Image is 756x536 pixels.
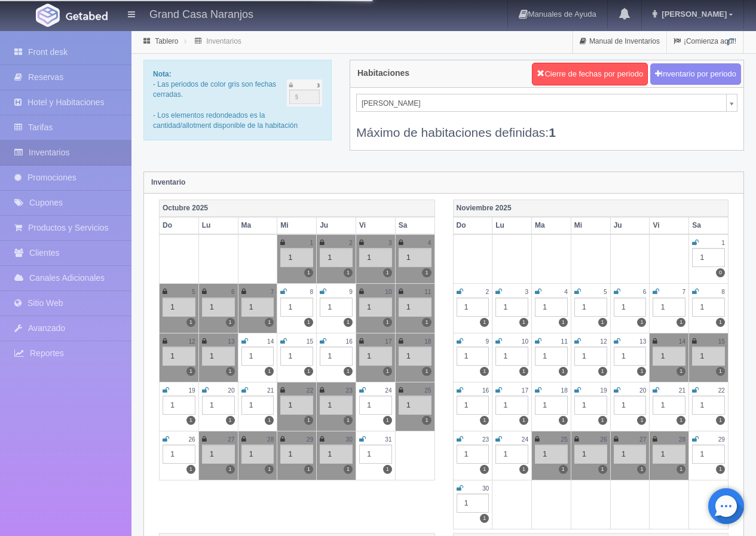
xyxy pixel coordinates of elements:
[637,367,646,376] label: 1
[525,289,528,295] small: 3
[267,338,274,345] small: 14
[202,298,235,317] div: 1
[532,217,571,234] th: Ma
[344,416,353,425] label: 1
[692,396,725,415] div: 1
[226,367,235,376] label: 1
[492,217,532,234] th: Lu
[163,347,195,366] div: 1
[188,436,195,443] small: 26
[383,268,392,277] label: 1
[422,268,431,277] label: 1
[320,248,353,267] div: 1
[639,338,646,345] small: 13
[307,338,313,345] small: 15
[241,298,274,317] div: 1
[424,387,431,394] small: 25
[598,367,607,376] label: 1
[559,465,568,474] label: 1
[610,217,650,234] th: Ju
[677,465,685,474] label: 1
[519,416,528,425] label: 1
[559,318,568,327] label: 1
[598,416,607,425] label: 1
[716,318,725,327] label: 1
[267,436,274,443] small: 28
[650,217,689,234] th: Vi
[639,387,646,394] small: 20
[356,94,737,112] a: [PERSON_NAME]
[482,436,489,443] small: 23
[320,396,353,415] div: 1
[689,217,729,234] th: Sa
[600,338,607,345] small: 12
[600,387,607,394] small: 19
[480,367,489,376] label: 1
[643,289,647,295] small: 6
[231,289,235,295] small: 6
[574,396,607,415] div: 1
[399,298,431,317] div: 1
[186,367,195,376] label: 1
[422,367,431,376] label: 1
[388,240,392,246] small: 3
[226,416,235,425] label: 1
[310,240,313,246] small: 1
[519,465,528,474] label: 1
[320,347,353,366] div: 1
[637,318,646,327] label: 1
[399,347,431,366] div: 1
[692,445,725,464] div: 1
[535,396,568,415] div: 1
[385,289,391,295] small: 10
[721,289,725,295] small: 8
[559,416,568,425] label: 1
[192,289,195,295] small: 5
[573,30,666,53] a: Manual de Inventarios
[677,416,685,425] label: 1
[280,248,313,267] div: 1
[160,217,199,234] th: Do
[226,318,235,327] label: 1
[718,338,725,345] small: 15
[614,298,647,317] div: 1
[422,318,431,327] label: 1
[206,37,241,45] a: Inventarios
[346,436,353,443] small: 30
[519,367,528,376] label: 1
[679,338,685,345] small: 14
[317,217,356,234] th: Ju
[457,347,489,366] div: 1
[486,338,489,345] small: 9
[186,318,195,327] label: 1
[265,416,274,425] label: 1
[535,445,568,464] div: 1
[307,387,313,394] small: 22
[228,387,234,394] small: 20
[188,338,195,345] small: 12
[277,217,317,234] th: Mi
[604,289,607,295] small: 5
[614,347,647,366] div: 1
[559,367,568,376] label: 1
[716,465,725,474] label: 1
[677,318,685,327] label: 1
[265,367,274,376] label: 1
[241,347,274,366] div: 1
[480,416,489,425] label: 1
[532,63,648,85] button: Cierre de fechas por periodo
[163,445,195,464] div: 1
[304,465,313,474] label: 1
[614,445,647,464] div: 1
[320,445,353,464] div: 1
[385,387,391,394] small: 24
[522,338,528,345] small: 10
[600,436,607,443] small: 26
[598,465,607,474] label: 1
[383,416,392,425] label: 1
[346,338,353,345] small: 16
[682,289,686,295] small: 7
[480,465,489,474] label: 1
[202,396,235,415] div: 1
[482,485,489,492] small: 30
